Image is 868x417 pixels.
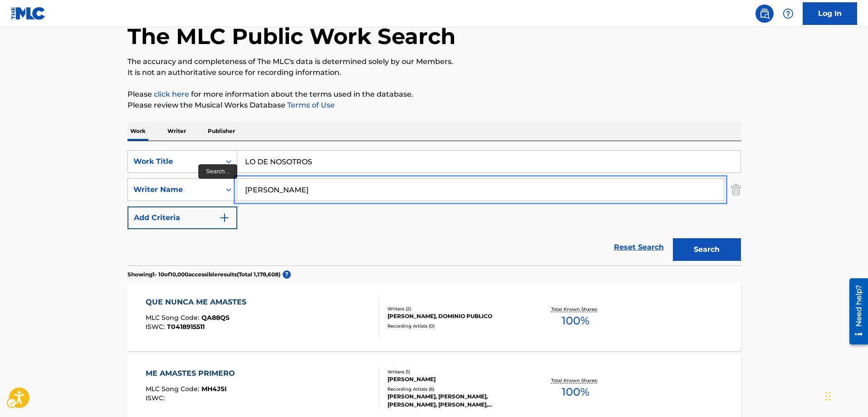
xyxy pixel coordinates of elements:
p: Writer [165,122,189,141]
span: MH4JSI [201,385,227,393]
span: 100 % [562,384,589,400]
a: Terms of Use [285,101,335,109]
div: Recording Artists ( 0 ) [387,323,525,329]
form: Search Form [128,150,741,265]
div: Drag [825,383,831,410]
a: QUE NUNCA ME AMASTESMLC Song Code:QA88QSISWC:T0418915511Writers (2)[PERSON_NAME], DOMINIO PUBLICO... [128,283,741,351]
span: 100 % [562,313,589,329]
img: Delete Criterion [731,178,741,201]
span: ? [283,270,291,279]
p: Showing 1 - 10 of 10,000 accessible results (Total 1,178,608 ) [128,270,280,279]
iframe: Iframe | Resource Center [843,275,868,348]
p: Total Known Shares: [551,306,600,313]
span: MLC Song Code : [146,385,201,393]
img: search [759,8,770,19]
img: 9d2ae6d4665cec9f34b9.svg [219,212,230,223]
div: [PERSON_NAME], DOMINIO PUBLICO [387,312,525,320]
a: Music industry terminology | mechanical licensing collective [154,90,189,98]
input: Search... [237,151,740,172]
p: It is not an authoritative source for recording information. [128,67,741,78]
p: Publisher [205,122,238,141]
img: MLC Logo [11,7,46,20]
div: Writers ( 2 ) [387,305,525,312]
button: Search [673,238,741,261]
p: Please for more information about the terms used in the database. [128,89,741,100]
button: Add Criteria [128,206,237,229]
p: Please review the Musical Works Database [128,100,741,111]
span: ISWC : [146,323,167,331]
span: ISWC : [146,394,167,402]
div: Chat Widget [823,373,868,417]
a: Log In [803,2,857,25]
p: Work [128,122,148,141]
span: QA88QS [201,314,230,322]
p: Total Known Shares: [551,377,600,384]
h1: The MLC Public Work Search [128,23,456,50]
div: Recording Artists ( 6 ) [387,386,525,392]
iframe: Hubspot Iframe [823,373,868,417]
div: Writer Name [133,184,215,195]
div: [PERSON_NAME], [PERSON_NAME], [PERSON_NAME], [PERSON_NAME], [PERSON_NAME] [387,392,525,409]
span: T0418915511 [167,323,205,331]
div: [PERSON_NAME] [387,375,525,383]
div: ME AMASTES PRIMERO [146,368,240,379]
a: Reset Search [609,237,668,257]
p: The accuracy and completeness of The MLC's data is determined solely by our Members. [128,56,741,67]
div: Writers ( 1 ) [387,368,525,375]
div: Work Title [133,156,215,167]
div: QUE NUNCA ME AMASTES [146,297,251,308]
img: help [783,8,794,19]
span: MLC Song Code : [146,314,201,322]
input: Search... [237,179,724,201]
